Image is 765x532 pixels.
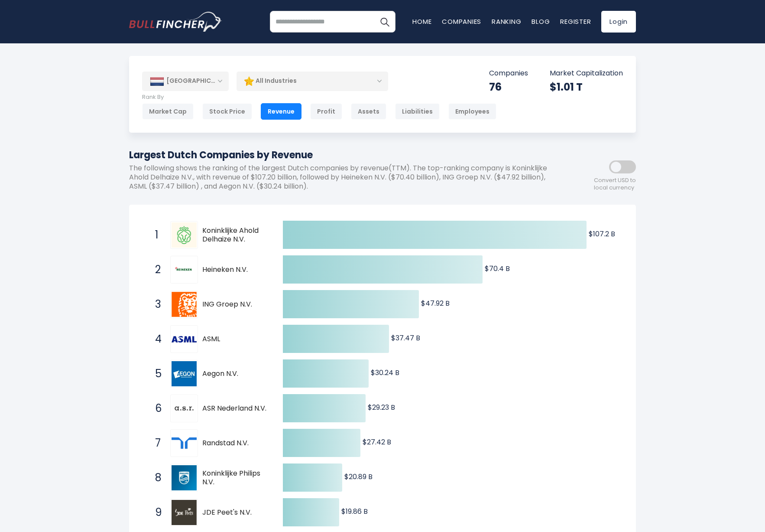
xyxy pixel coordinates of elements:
[442,17,481,26] a: Companies
[489,80,528,94] div: 76
[172,292,197,317] img: ING Groep N.V.
[172,465,197,490] img: Koninklijke Philips N.V.
[448,103,496,120] div: Employees
[351,103,386,120] div: Assets
[129,12,222,32] a: Go to homepage
[550,69,623,78] p: Market Capitalization
[151,297,159,312] span: 3
[129,12,222,32] img: bullfincher logo
[391,333,420,343] text: $37.47 B
[363,437,391,447] text: $27.42 B
[202,404,268,413] span: ASR Nederland N.V.
[202,469,268,487] span: Koninklijke Philips N.V.
[151,401,159,416] span: 6
[395,103,440,120] div: Liabilities
[202,439,268,448] span: Randstad N.V.
[142,94,496,101] p: Rank By
[532,17,550,26] a: Blog
[202,103,252,120] div: Stock Price
[151,262,159,277] span: 2
[374,11,395,33] button: Search
[202,335,268,344] span: ASML
[172,396,197,421] img: ASR Nederland N.V.
[151,366,159,381] span: 5
[341,506,368,516] text: $19.86 B
[489,69,528,78] p: Companies
[601,11,636,33] a: Login
[129,164,558,191] p: The following shows the ranking of the largest Dutch companies by revenue(TTM). The top-ranking c...
[368,402,395,412] text: $29.23 B
[202,226,268,245] span: Koninklijke Ahold Delhaize N.V.
[172,261,197,279] img: Heineken N.V.
[202,300,268,309] span: ING Groep N.V.
[492,17,521,26] a: Ranking
[310,103,342,120] div: Profit
[594,177,636,192] span: Convert USD to local currency
[485,264,510,274] text: $70.4 B
[151,436,159,450] span: 7
[344,472,373,482] text: $20.89 B
[142,103,194,120] div: Market Cap
[172,336,197,343] img: ASML
[412,17,431,26] a: Home
[172,361,197,386] img: Aegon N.V.
[151,332,159,346] span: 4
[421,298,450,308] text: $47.92 B
[237,71,388,91] div: All Industries
[202,369,268,379] span: Aegon N.V.
[151,505,159,520] span: 9
[202,265,268,274] span: Heineken N.V.
[371,368,399,378] text: $30.24 B
[560,17,591,26] a: Register
[129,148,558,162] h1: Largest Dutch Companies by Revenue
[151,228,159,242] span: 1
[142,72,229,91] div: [GEOGRAPHIC_DATA]
[202,508,268,517] span: JDE Peet's N.V.
[172,222,197,248] img: Koninklijke Ahold Delhaize N.V.
[172,500,197,525] img: JDE Peet's N.V.
[172,431,197,456] img: Randstad N.V.
[151,470,159,485] span: 8
[550,80,623,94] div: $1.01 T
[589,229,615,239] text: $107.2 B
[261,103,301,120] div: Revenue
